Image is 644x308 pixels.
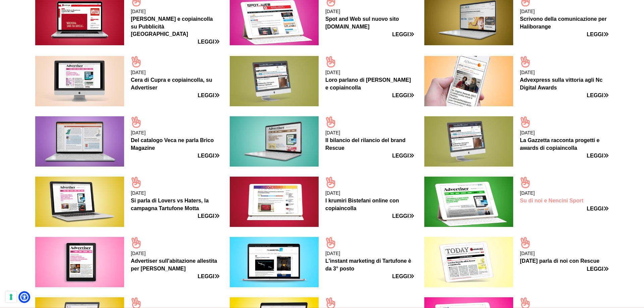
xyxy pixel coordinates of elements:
[198,93,220,98] a: Leggi
[325,130,340,135] time: [DATE]
[587,93,609,98] a: Leggi
[392,32,414,37] a: Leggi
[131,190,146,196] time: [DATE]
[325,9,340,14] time: [DATE]
[392,273,414,279] a: Leggi
[325,70,340,75] time: [DATE]
[520,70,535,75] time: [DATE]
[325,251,340,256] time: [DATE]
[587,266,609,272] a: Leggi
[325,190,340,196] time: [DATE]
[520,130,535,135] time: [DATE]
[520,16,607,29] a: Scrivono della comunicazione per Haliborange
[325,137,406,150] a: Il bilancio del rilancio del brand Rescue
[198,213,220,219] a: Leggi
[5,291,17,303] button: Le tue preferenze relative al consenso per le tecnologie di tracciamento
[131,9,146,14] time: [DATE]
[520,251,535,256] time: [DATE]
[131,70,146,75] time: [DATE]
[20,293,29,301] a: Open Accessibility Menu
[520,137,599,150] a: La Gazzetta racconta progetti e awards di copiaincolla
[325,198,399,211] a: I krumiri Bistefani online con copiaincolla
[520,258,599,264] a: [DATE] parla di noi con Rescue
[198,273,220,279] a: Leggi
[587,32,609,37] a: Leggi
[131,130,146,135] time: [DATE]
[131,251,146,256] time: [DATE]
[392,153,414,159] a: Leggi
[131,137,214,150] a: Del catalogo Veca ne parla Brico Magazine
[587,153,609,159] a: Leggi
[198,153,220,159] a: Leggi
[131,16,213,37] a: [PERSON_NAME] e copiaincolla su Pubblicità [GEOGRAPHIC_DATA]
[325,16,399,29] a: Spot and Web sul nuovo sito [DOMAIN_NAME]
[392,93,414,98] a: Leggi
[520,190,535,196] time: [DATE]
[131,198,209,211] a: Si parla di Lovers vs Haters, la campagna Tartufone Motta
[392,213,414,219] a: Leggi
[325,77,411,90] a: Loro parlano di [PERSON_NAME] e copiaincolla
[131,258,217,271] a: Advertiser sull'abitazione allestita per [PERSON_NAME]
[325,258,411,271] a: L'instant marketing di Tartufone è da 3° posto
[198,39,220,45] a: Leggi
[520,198,583,203] a: Su di noi e Nencini Sport
[587,206,609,211] a: Leggi
[520,9,535,14] time: [DATE]
[520,77,602,90] a: Advexpress sulla vittoria agli Nc Digital Awards
[131,77,212,90] a: Cera di Cupra e copiaincolla, su Advertiser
